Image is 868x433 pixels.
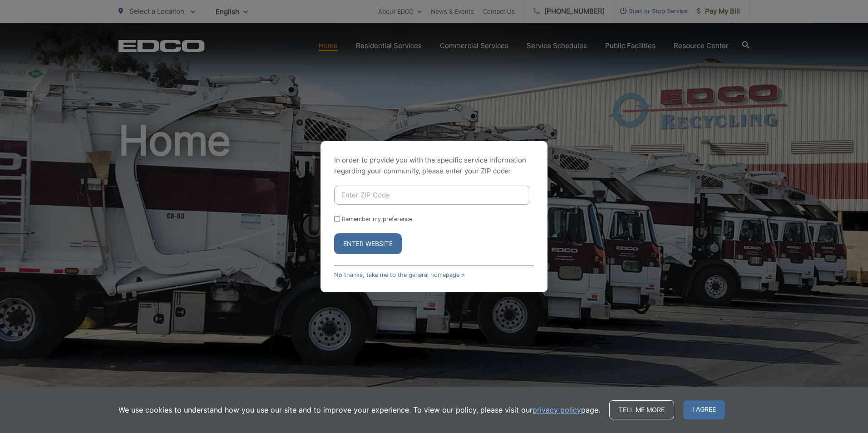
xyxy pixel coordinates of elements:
a: Tell me more [609,400,674,419]
p: We use cookies to understand how you use our site and to improve your experience. To view our pol... [118,404,600,415]
p: In order to provide you with the specific service information regarding your community, please en... [334,155,534,177]
a: privacy policy [533,404,581,415]
button: Enter Website [334,233,402,254]
span: I agree [683,400,725,419]
label: Remember my preference [342,216,412,222]
a: No thanks, take me to the general homepage > [334,271,465,278]
input: Enter ZIP Code [334,186,530,205]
